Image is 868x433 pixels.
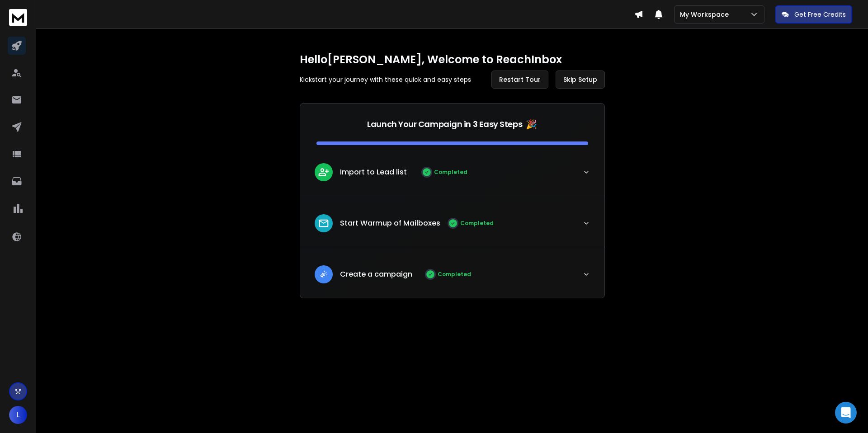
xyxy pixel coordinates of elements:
[9,406,27,424] button: L
[491,71,548,89] button: Restart Tour
[434,169,467,176] p: Completed
[794,10,846,19] p: Get Free Credits
[300,207,604,247] button: leadStart Warmup of MailboxesCompleted
[460,220,494,227] p: Completed
[300,258,604,298] button: leadCreate a campaignCompleted
[318,217,330,229] img: lead
[556,71,605,89] button: Skip Setup
[775,5,852,24] button: Get Free Credits
[563,75,597,84] span: Skip Setup
[300,75,471,84] p: Kickstart your journey with these quick and easy steps
[438,271,471,278] p: Completed
[300,52,605,67] h1: Hello [PERSON_NAME] , Welcome to ReachInbox
[318,268,330,280] img: lead
[680,10,732,19] p: My Workspace
[835,402,857,424] div: Open Intercom Messenger
[300,156,604,196] button: leadImport to Lead listCompleted
[340,167,407,178] p: Import to Lead list
[340,269,412,280] p: Create a campaign
[526,118,537,131] span: 🎉
[340,218,440,229] p: Start Warmup of Mailboxes
[9,9,27,26] img: logo
[367,118,522,131] p: Launch Your Campaign in 3 Easy Steps
[318,166,330,178] img: lead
